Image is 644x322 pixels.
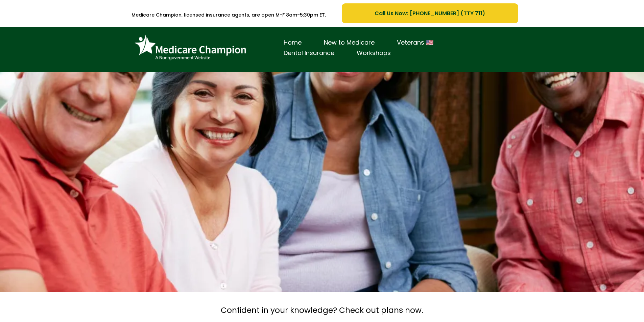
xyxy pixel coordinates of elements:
p: Medicare Champion, licensed insurance agents, are open M-F 8am-5:30pm ET. [126,8,332,22]
span: Call Us Now: [PHONE_NUMBER] (TTY 711) [375,9,485,18]
a: Veterans 🇺🇸 [386,38,445,48]
a: Home [272,38,313,48]
a: New to Medicare [313,38,386,48]
a: Workshops [345,48,402,58]
img: Brand Logo [131,32,249,64]
a: Call Us Now: 1-833-842-1990 (TTY 711) [342,3,518,23]
a: Dental Insurance [272,48,345,58]
h2: Confident in your knowledge? Check out plans now. [163,305,481,316]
